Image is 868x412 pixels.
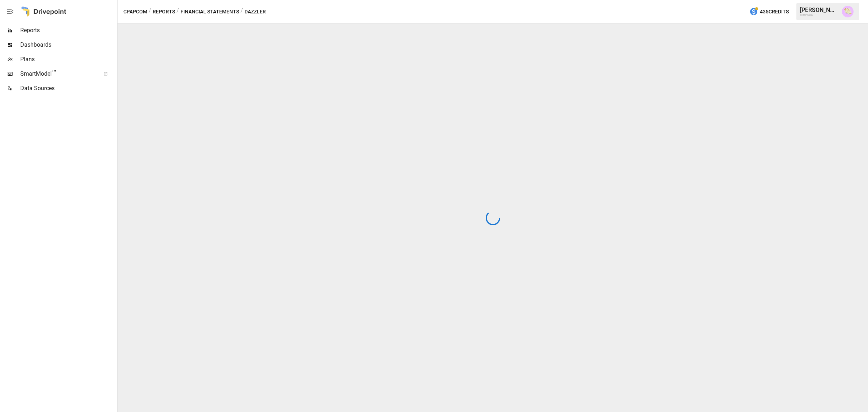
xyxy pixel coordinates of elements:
span: ™ [52,68,57,77]
button: Eric Sy [838,1,858,22]
span: Dashboards [20,41,116,49]
div: / [149,7,151,16]
div: [PERSON_NAME] [800,7,838,13]
div: / [176,7,179,16]
button: Reports [153,7,175,16]
span: 435 Credits [760,7,789,16]
span: SmartModel [20,70,95,78]
button: Financial Statements [180,7,239,16]
button: 435Credits [746,5,792,18]
img: Eric Sy [842,6,854,17]
button: CPAPcom [123,7,147,16]
div: / [241,7,243,16]
span: Data Sources [20,84,116,93]
div: CPAPcom [800,13,838,17]
span: Reports [20,26,116,35]
span: Plans [20,55,116,64]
